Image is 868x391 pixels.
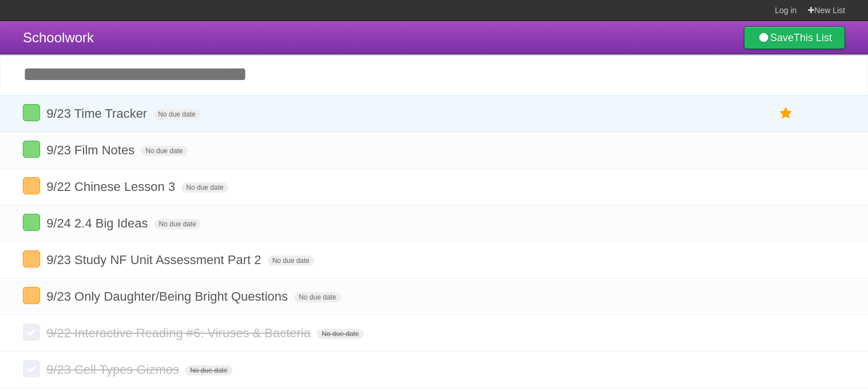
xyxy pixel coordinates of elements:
[23,360,40,377] label: Done
[181,182,228,193] span: No due date
[23,141,40,158] label: Done
[23,287,40,304] label: Done
[46,326,314,340] span: 9/22 Interactive Reading #6: Viruses & Bacteria
[46,216,150,230] span: 9/24 2.4 Big Ideas
[153,109,200,119] span: No due date
[46,289,291,304] span: 9/23 Only Daughter/Being Bright Questions
[23,324,40,341] label: Done
[23,30,94,45] span: Schoolwork
[268,256,314,266] span: No due date
[46,253,264,267] span: 9/23 Study NF Unit Assessment Part 2
[23,214,40,231] label: Done
[794,32,832,43] b: This List
[154,219,201,229] span: No due date
[141,146,187,156] span: No due date
[46,362,182,377] span: 9/23 Cell Types Gizmos
[317,329,363,339] span: No due date
[294,292,340,302] span: No due date
[744,26,845,49] a: SaveThis List
[46,143,137,157] span: 9/23 Film Notes
[23,250,40,268] label: Done
[23,177,40,194] label: Done
[23,104,40,121] label: Done
[775,104,797,123] label: Star task
[185,365,232,376] span: No due date
[46,106,150,121] span: 9/23 Time Tracker
[46,179,178,194] span: 9/22 Chinese Lesson 3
